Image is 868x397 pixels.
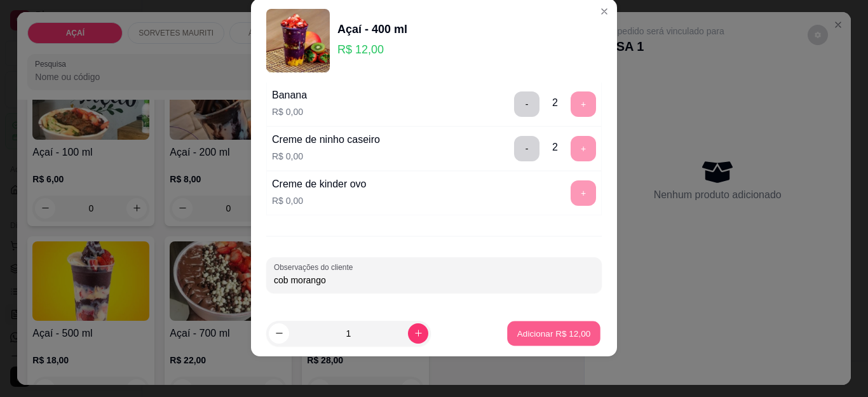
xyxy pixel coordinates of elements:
div: Creme de ninho caseiro [272,132,380,147]
button: Adicionar R$ 12,00 [507,321,600,346]
p: Adicionar R$ 12,00 [517,327,591,339]
button: delete [514,91,539,117]
button: increase-product-quantity [408,323,428,344]
input: Observações do cliente [274,274,594,286]
div: Açaí - 400 ml [337,20,407,38]
p: R$ 0,00 [272,105,307,118]
label: Observações do cliente [274,262,357,273]
div: Creme de kinder ovo [272,177,367,192]
p: R$ 0,00 [272,194,367,207]
button: Close [594,1,614,22]
img: product-image [266,9,330,72]
button: decrease-product-quantity [269,323,289,344]
div: 2 [552,140,558,155]
p: R$ 12,00 [337,41,407,58]
div: 2 [552,95,558,111]
button: delete [514,136,539,161]
p: R$ 0,00 [272,150,380,163]
div: Banana [272,88,307,103]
